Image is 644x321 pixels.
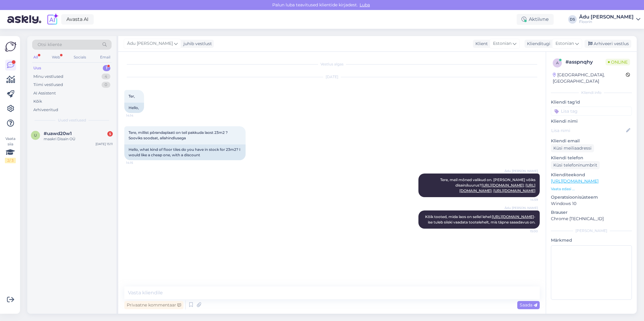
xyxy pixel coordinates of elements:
[551,237,632,243] p: Märkmed
[124,103,144,113] div: Hello,
[551,200,632,207] p: Windows 10
[555,40,574,47] span: Estonian
[579,19,634,24] div: Floorin
[520,302,537,308] span: Saada
[551,178,599,184] a: [URL][DOMAIN_NAME]
[124,144,246,160] div: Hello, what kind of floor tiles do you have in stock for 23m2? I would like a cheap one, with a d...
[33,65,41,71] div: Uus
[517,14,554,25] div: Aktiivne
[551,186,632,192] p: Vaata edasi ...
[525,41,550,47] div: Klienditugi
[551,107,632,116] input: Lisa tag
[551,127,625,134] input: Lisa nimi
[38,41,62,48] span: Otsi kliente
[33,98,42,104] div: Kõik
[493,188,535,193] a: [URL][DOMAIN_NAME]
[551,144,594,152] div: Küsi meiliaadressi
[44,131,72,136] span: #uawd20w1
[505,169,538,173] span: Ädu [PERSON_NAME]
[551,172,632,178] p: Klienditeekond
[99,53,112,61] div: Email
[551,161,600,169] div: Küsi telefoninumbrit
[126,113,149,118] span: 14:14
[481,183,525,187] a: [URL][DOMAIN_NAME];
[358,2,372,8] span: Luba
[72,53,87,61] div: Socials
[579,15,634,19] div: Ädu [PERSON_NAME]
[565,58,605,66] div: # asspnqhy
[551,228,632,233] div: [PERSON_NAME]
[102,82,110,88] div: 0
[585,40,631,48] div: Arhiveeri vestlus
[124,61,540,67] div: Vestlus algas
[44,136,113,142] div: maakri Disain OÜ
[5,41,16,52] img: Askly Logo
[127,40,173,47] span: Ädu [PERSON_NAME]
[33,82,63,88] div: Tiimi vestlused
[181,41,212,47] div: juhib vestlust
[124,301,183,309] div: Privaatne kommentaar
[568,15,577,24] div: DS
[553,72,626,84] div: [GEOGRAPHIC_DATA], [GEOGRAPHIC_DATA]
[5,158,16,163] div: 2 / 3
[33,107,58,113] div: Arhiveeritud
[96,142,113,146] div: [DATE] 15:11
[126,160,149,165] span: 14:15
[515,229,538,233] span: 15:00
[556,61,559,65] span: a
[551,209,632,216] p: Brauser
[5,136,16,163] div: Vaata siia
[579,15,640,24] a: Ädu [PERSON_NAME]Floorin
[551,99,632,105] p: Kliendi tag'id
[551,216,632,222] p: Chrome [TECHNICAL_ID]
[124,74,540,80] div: [DATE]
[32,53,39,61] div: All
[61,14,94,25] a: Avasta AI
[58,117,86,123] span: Uued vestlused
[492,214,534,219] a: [URL][DOMAIN_NAME]
[605,59,630,65] span: Online
[440,177,536,193] span: Tere, meil mõned valikud on. [PERSON_NAME] võiks disain/suurus?
[107,131,113,137] div: 5
[46,13,59,26] img: explore-ai
[103,65,110,71] div: 1
[505,206,538,210] span: Ädu [PERSON_NAME]
[102,74,110,80] div: 4
[551,118,632,124] p: Kliendi nimi
[551,194,632,200] p: Operatsioonisüsteem
[551,90,632,95] div: Kliendi info
[33,74,63,80] div: Minu vestlused
[129,130,229,140] span: Tere, millist põrandaplaati on teil pakkuda laost 23m2 ? Sooviks soodsat, allahindlusega
[33,90,56,96] div: AI Assistent
[473,41,488,47] div: Klient
[34,133,37,137] span: u
[551,138,632,144] p: Kliendi email
[515,197,538,202] span: 14:59
[425,214,536,224] span: Kõik tooted, mida laos on sellel lehel: - ise tuleb siiski vaadata tootelehelt, mis täpne saaadav...
[129,94,135,98] span: Ter,
[493,40,512,47] span: Estonian
[551,155,632,161] p: Kliendi telefon
[51,53,61,61] div: Web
